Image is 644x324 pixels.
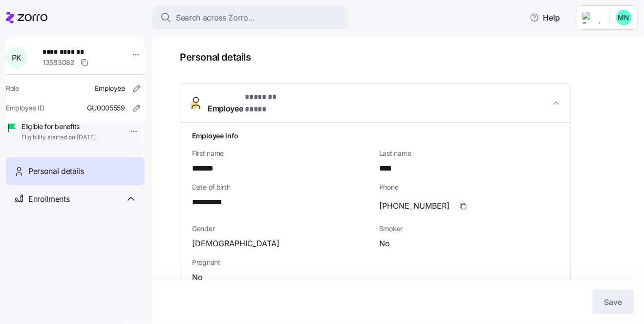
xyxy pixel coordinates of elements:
span: Smoker [379,224,558,234]
span: Help [530,12,560,23]
button: Help [522,8,568,27]
span: Date of birth [192,182,371,192]
button: Save [593,290,634,314]
button: Search across Zorro... [152,6,348,29]
span: Gender [192,224,371,234]
span: Enrollments [28,193,69,205]
span: GU0005559 [87,103,125,113]
span: Employee ID [6,103,44,113]
img: b0ee0d05d7ad5b312d7e0d752ccfd4ca [616,10,632,25]
span: First name [192,149,371,158]
span: Pregnant [192,258,558,267]
span: No [192,271,203,283]
span: Phone [379,182,558,192]
h1: Employee info [192,130,558,141]
span: Personal details [28,165,84,177]
span: Personal details [180,49,630,65]
span: Employee [95,84,125,93]
span: Eligibility started on [DATE] [21,133,96,142]
span: [DEMOGRAPHIC_DATA] [192,238,279,250]
span: Employee [208,91,297,115]
span: Eligible for benefits [21,122,96,131]
span: Last name [379,149,558,158]
span: P K [12,54,21,62]
img: Employer logo [582,12,602,23]
span: [PHONE_NUMBER] [379,200,450,212]
span: 13583082 [43,58,75,67]
span: Role [6,84,19,93]
span: Search across Zorro... [176,12,255,24]
span: Save [604,296,623,308]
span: No [379,238,390,250]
